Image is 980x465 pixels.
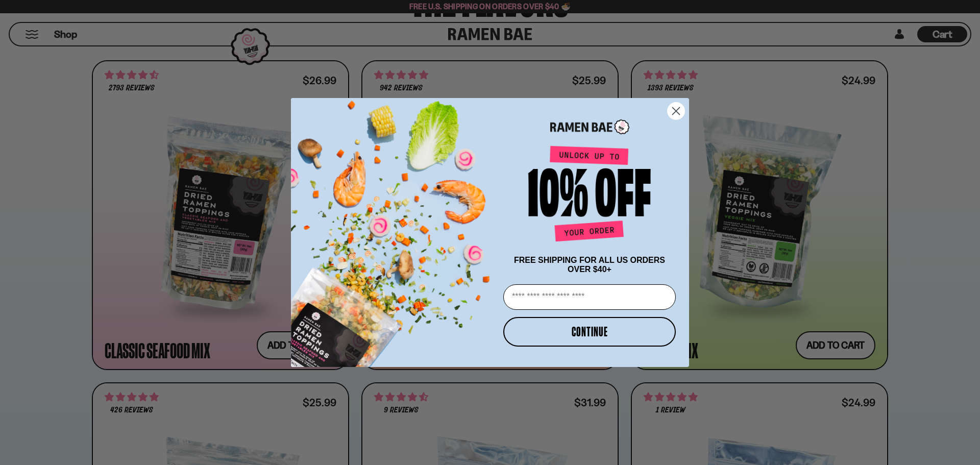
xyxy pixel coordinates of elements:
img: ce7035ce-2e49-461c-ae4b-8ade7372f32c.png [291,89,499,367]
img: Unlock up to 10% off [526,145,653,246]
button: Close dialog [667,102,685,120]
img: Ramen Bae Logo [550,118,629,135]
button: CONTINUE [503,317,676,347]
span: FREE SHIPPING FOR ALL US ORDERS OVER $40+ [514,256,665,274]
